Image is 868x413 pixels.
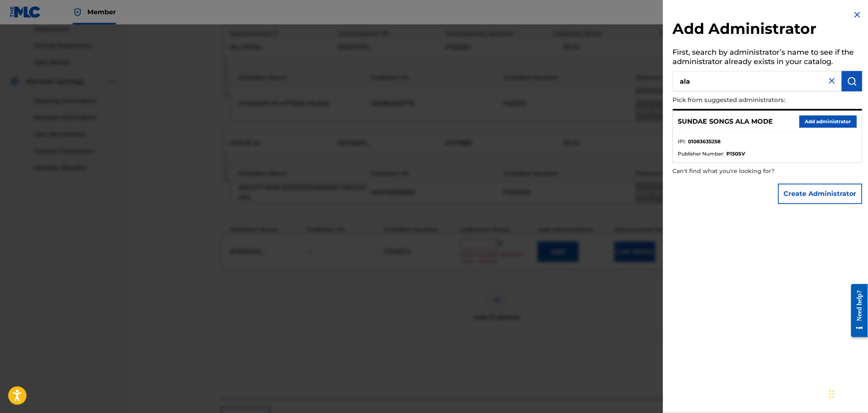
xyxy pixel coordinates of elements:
strong: P150SV [727,150,746,158]
strong: 01083635258 [688,138,721,145]
iframe: Resource Center [845,278,868,343]
img: Search Works [847,76,857,86]
span: IPI : [678,138,686,145]
h5: First, search by administrator’s name to see if the administrator already exists in your catalog. [673,45,862,71]
button: Create Administrator [778,184,862,204]
iframe: Chat Widget [827,374,868,413]
img: MLC Logo [10,6,41,18]
input: Search administrator’s name [673,71,842,91]
p: SUNDAE SONGS ALA MODE [678,117,773,127]
img: Top Rightsholder [73,7,82,17]
h2: Add Administrator [673,20,862,40]
span: Member [87,7,116,17]
p: Can't find what you're looking for? [673,163,816,180]
span: Publisher Number : [678,150,725,158]
p: Pick from suggested administrators: [673,91,816,109]
button: Add administrator [799,115,857,128]
img: close [827,76,837,86]
div: Drag [830,382,835,406]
